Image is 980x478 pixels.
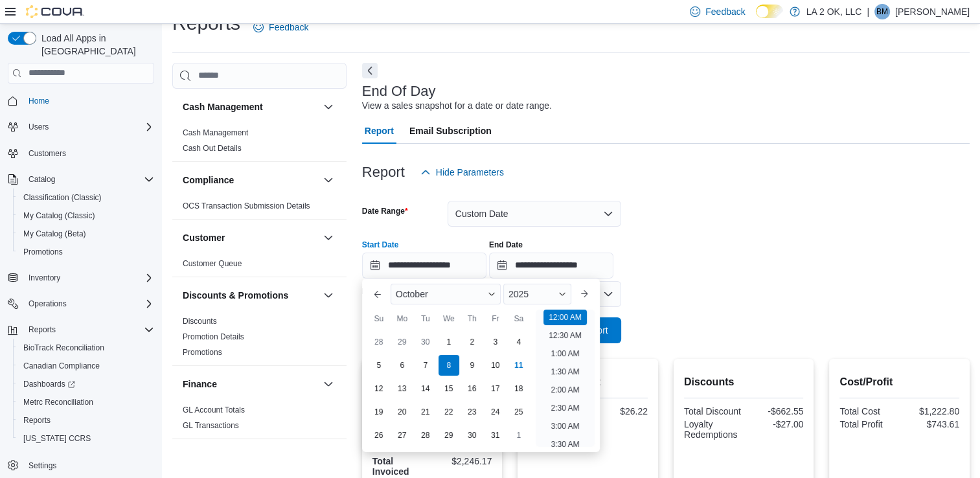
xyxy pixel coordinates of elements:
div: day-5 [369,355,389,376]
div: Total Discount [684,406,741,416]
span: Discounts [183,316,217,326]
div: day-22 [439,402,459,422]
div: day-2 [462,332,483,352]
button: Customers [3,144,159,163]
div: day-28 [415,425,436,446]
p: [PERSON_NAME] [895,4,970,19]
span: GL Account Totals [183,405,245,415]
button: Inventory [23,270,65,286]
span: Customers [23,145,154,161]
button: My Catalog (Classic) [13,207,159,225]
div: View a sales snapshot for a date or date range. [362,99,552,113]
span: Inventory [23,270,154,286]
button: Inventory [3,269,159,287]
button: Discounts & Promotions [183,289,318,302]
div: day-21 [415,402,436,422]
div: day-19 [369,402,389,422]
div: day-16 [462,378,483,399]
div: Loyalty Redemptions [684,419,741,440]
li: 3:30 AM [545,437,584,452]
button: Cash Management [321,99,336,115]
button: Reports [23,322,61,337]
div: day-18 [508,378,529,399]
span: Promotion Details [183,332,244,342]
span: Promotions [18,244,154,260]
div: day-17 [485,378,506,399]
button: Users [23,119,54,135]
div: day-15 [439,378,459,399]
span: Reports [23,415,51,426]
li: 2:00 AM [545,382,584,398]
div: Sa [508,308,529,329]
li: 3:00 AM [545,418,584,434]
input: Dark Mode [756,5,783,18]
span: Dashboards [23,379,75,389]
div: day-1 [439,332,459,352]
div: day-13 [392,378,413,399]
div: day-29 [439,425,459,446]
div: Discounts & Promotions [172,313,347,365]
button: Custom Date [448,201,621,227]
span: GL Transactions [183,420,239,431]
a: Customer Queue [183,259,242,268]
div: day-11 [508,355,529,376]
button: Catalog [3,170,159,188]
span: Metrc Reconciliation [18,394,154,410]
div: -$662.55 [746,406,803,416]
p: | [867,4,869,19]
div: We [439,308,459,329]
button: Operations [3,295,159,313]
h2: Cost/Profit [839,374,959,390]
button: Reports [13,411,159,429]
div: Total Profit [839,419,896,429]
div: Finance [172,402,347,438]
div: day-1 [508,425,529,446]
ul: Time [536,310,595,447]
h3: Discounts & Promotions [183,289,288,302]
span: Operations [23,296,154,312]
a: Cash Out Details [183,144,242,153]
button: Compliance [183,174,318,187]
div: Brittany M [874,4,890,19]
button: Promotions [13,243,159,261]
span: My Catalog (Beta) [18,226,154,242]
span: Classification (Classic) [18,190,154,205]
a: Home [23,93,54,109]
a: BioTrack Reconciliation [18,340,109,356]
span: Load All Apps in [GEOGRAPHIC_DATA] [36,32,154,58]
button: Hide Parameters [415,159,509,185]
div: Tu [415,308,436,329]
span: Cash Management [183,128,248,138]
span: Reports [28,324,56,335]
span: Promotions [23,247,63,257]
a: Dashboards [13,375,159,393]
span: Canadian Compliance [23,361,100,371]
a: [US_STATE] CCRS [18,431,96,446]
div: day-9 [462,355,483,376]
button: Operations [23,296,72,312]
img: Cova [26,5,84,18]
h3: Report [362,165,405,180]
span: Customers [28,148,66,159]
div: day-26 [369,425,389,446]
p: LA 2 OK, LLC [806,4,862,19]
span: Report [365,118,394,144]
span: [US_STATE] CCRS [23,433,91,444]
div: day-27 [392,425,413,446]
div: day-30 [462,425,483,446]
a: Promotions [18,244,68,260]
div: day-31 [485,425,506,446]
div: day-10 [485,355,506,376]
div: Button. Open the month selector. October is currently selected. [391,284,501,304]
div: -$27.00 [746,419,803,429]
div: Mo [392,308,413,329]
span: Washington CCRS [18,431,154,446]
span: Reports [18,413,154,428]
h3: Cash Management [183,100,263,113]
a: Customers [23,146,71,161]
button: Catalog [23,172,60,187]
div: day-20 [392,402,413,422]
a: Settings [23,458,62,473]
label: End Date [489,240,523,250]
a: Reports [18,413,56,428]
